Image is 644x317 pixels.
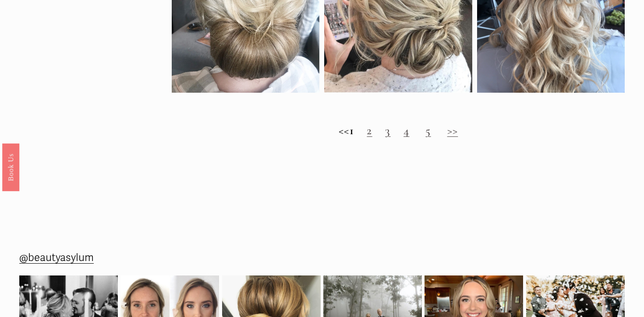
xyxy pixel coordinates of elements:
a: 3 [385,123,390,138]
a: >> [447,123,458,138]
a: @beautyasylum [19,248,94,267]
strong: 1 [350,123,354,138]
a: 4 [403,123,409,138]
a: 2 [367,123,372,138]
h2: << [172,124,625,138]
a: 5 [425,123,431,138]
a: Book Us [2,143,19,191]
